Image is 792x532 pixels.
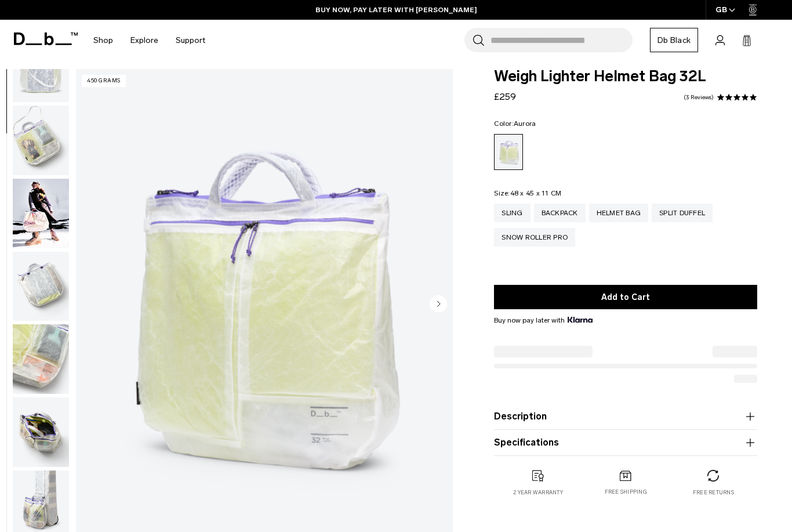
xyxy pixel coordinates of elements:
[568,317,593,323] img: {"height" => 20, "alt" => "Klarna"}
[12,105,70,176] button: Weigh_Lighter_Helmet_Bag_32L_4.png
[514,120,536,128] span: Aurora
[510,189,562,197] span: 48 x 45 x 11 CM
[494,285,757,309] button: Add to Cart
[176,20,205,61] a: Support
[315,5,477,15] a: BUY NOW, PAY LATER WITH [PERSON_NAME]
[494,91,516,102] span: £259
[494,204,530,222] a: Sling
[693,488,734,497] p: Free returns
[13,179,69,248] img: Weigh Lighter Helmet Bag 32L Aurora
[13,252,69,321] img: Weigh_Lighter_Helmet_Bag_32L_5.png
[605,488,647,496] p: Free shipping
[494,410,757,424] button: Description
[93,20,113,61] a: Shop
[494,436,757,450] button: Specifications
[684,95,714,100] a: 3 reviews
[12,324,70,395] button: Weigh_Lighter_Helmet_Bag_32L_6.png
[650,28,698,52] a: Db Black
[12,251,70,322] button: Weigh_Lighter_Helmet_Bag_32L_5.png
[85,20,214,61] nav: Main Navigation
[13,324,69,394] img: Weigh_Lighter_Helmet_Bag_32L_6.png
[534,204,586,222] a: Backpack
[494,69,757,84] span: Weigh Lighter Helmet Bag 32L
[589,204,649,222] a: Helmet Bag
[12,397,70,468] button: Weigh_Lighter_Helmet_Bag_32L_7.png
[494,134,523,170] a: Aurora
[13,397,69,467] img: Weigh_Lighter_Helmet_Bag_32L_7.png
[130,20,158,61] a: Explore
[494,190,561,197] legend: Size:
[652,204,713,222] a: Split Duffel
[13,106,69,175] img: Weigh_Lighter_Helmet_Bag_32L_4.png
[12,178,70,249] button: Weigh Lighter Helmet Bag 32L Aurora
[494,228,575,247] a: Snow Roller Pro
[82,75,126,87] p: 450 grams
[494,120,536,127] legend: Color:
[513,488,563,497] p: 2 year warranty
[430,295,447,314] button: Next slide
[494,315,593,325] span: Buy now pay later with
